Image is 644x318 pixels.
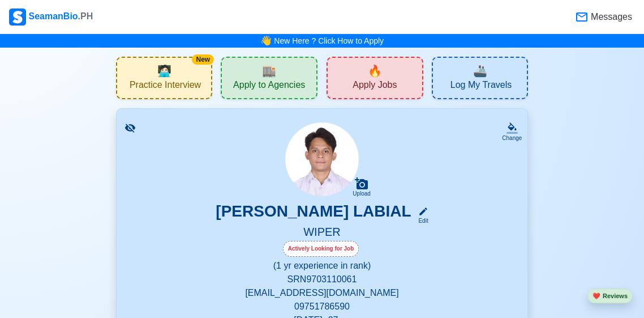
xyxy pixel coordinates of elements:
img: Logo [9,9,26,26]
span: Messages [589,10,632,24]
h5: WIPER [130,225,514,241]
a: New Here ? Click How to Apply [274,36,384,45]
div: Edit [414,217,428,225]
div: Upload [353,190,371,197]
p: SRN 9703110061 [130,273,514,286]
span: .PH [78,11,93,21]
div: Change [502,134,522,142]
span: new [368,62,382,79]
p: (1 yr experience in rank) [130,259,514,273]
div: New [192,54,214,65]
span: Apply Jobs [353,79,397,94]
h3: [PERSON_NAME] LABIAL [216,202,411,225]
span: Apply to Agencies [233,79,305,94]
span: Practice Interview [130,79,201,94]
span: interview [157,62,171,79]
p: 09751786590 [130,300,514,313]
div: SeamanBio [9,9,93,26]
span: agencies [262,62,276,79]
span: heart [593,292,600,299]
div: Actively Looking for Job [283,241,359,257]
span: Log My Travels [450,79,512,94]
span: travel [473,62,487,79]
p: [EMAIL_ADDRESS][DOMAIN_NAME] [130,286,514,300]
button: heartReviews [587,289,633,304]
span: bell [257,32,274,49]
